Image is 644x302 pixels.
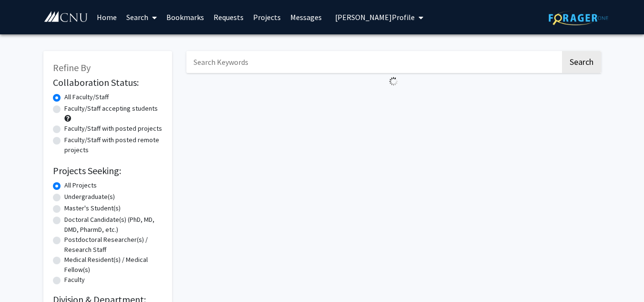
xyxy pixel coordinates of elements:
[64,135,163,155] label: Faculty/Staff with posted remote projects
[64,255,163,275] label: Medical Resident(s) / Medical Fellow(s)
[64,92,109,102] label: All Faculty/Staff
[549,10,608,25] img: ForagerOne Logo
[162,0,209,34] a: Bookmarks
[53,77,163,88] h2: Collaboration Status:
[122,0,162,34] a: Search
[385,73,402,90] img: Loading
[186,90,601,112] nav: Page navigation
[64,192,115,202] label: Undergraduate(s)
[64,235,163,255] label: Postdoctoral Researcher(s) / Research Staff
[286,0,327,34] a: Messages
[64,275,85,285] label: Faculty
[53,62,91,73] span: Refine By
[186,51,561,73] input: Search Keywords
[64,180,97,190] label: All Projects
[64,203,121,213] label: Master's Student(s)
[53,165,163,177] h2: Projects Seeking:
[562,51,601,73] button: Search
[64,124,162,134] label: Faculty/Staff with posted projects
[335,12,415,22] span: [PERSON_NAME] Profile
[248,0,286,34] a: Projects
[209,0,248,34] a: Requests
[64,215,163,235] label: Doctoral Candidate(s) (PhD, MD, DMD, PharmD, etc.)
[43,11,89,23] img: Christopher Newport University Logo
[64,104,158,114] label: Faculty/Staff accepting students
[92,0,122,34] a: Home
